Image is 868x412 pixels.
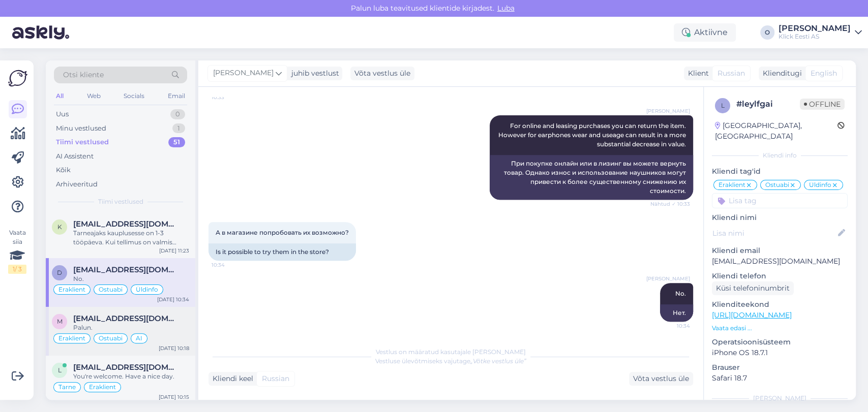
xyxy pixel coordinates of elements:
div: Нет. [660,304,693,322]
span: Otsi kliente [63,70,104,80]
div: [DATE] 11:23 [159,247,189,255]
div: juhib vestlust [287,68,339,79]
span: 10:34 [212,261,250,269]
span: 10:33 [212,93,250,101]
div: [DATE] 10:18 [159,344,189,352]
div: Socials [122,89,146,103]
div: # leylfgai [736,98,800,110]
p: Vaata edasi ... [712,324,848,333]
div: Email [166,89,187,103]
span: Eraklient [58,335,85,341]
p: Kliendi telefon [712,271,848,281]
div: Klient [684,68,709,79]
span: Luba [494,4,518,13]
div: Kliendi keel [208,373,253,384]
span: For online and leasing purchases you can return the item. However for earphones wear and useage c... [498,122,687,148]
div: Kliendi info [712,151,848,160]
span: Üldinfo [136,287,158,293]
div: Küsi telefoninumbrit [712,281,794,295]
div: Web [85,89,103,103]
span: [PERSON_NAME] [646,107,690,115]
div: Klienditugi [759,68,802,79]
p: Brauser [712,362,848,373]
span: Tiimi vestlused [98,197,143,206]
span: English [811,68,837,79]
div: Võta vestlus üle [350,67,414,80]
div: 51 [168,137,185,147]
p: [EMAIL_ADDRESS][DOMAIN_NAME] [712,256,848,267]
div: [GEOGRAPHIC_DATA], [GEOGRAPHIC_DATA] [715,120,837,142]
span: Eraklient [719,182,745,188]
div: Arhiveeritud [56,179,98,189]
div: 0 [170,109,185,119]
span: mihkelveske@gmail.com [73,314,179,323]
span: l [58,366,62,374]
img: Askly Logo [8,69,27,88]
div: [DATE] 10:15 [159,393,189,401]
p: Operatsioonisüsteem [712,337,848,347]
div: AI Assistent [56,151,94,162]
div: Klick Eesti AS [779,33,851,41]
p: Safari 18.7 [712,373,848,384]
div: Kõik [56,165,71,175]
span: Nähtud ✓ 10:33 [650,200,690,208]
input: Lisa tag [712,193,848,208]
div: [PERSON_NAME] [712,394,848,403]
span: Eraklient [58,287,85,293]
span: 10:34 [652,322,690,330]
a: [URL][DOMAIN_NAME] [712,310,792,320]
p: Kliendi email [712,245,848,256]
span: Ostuabi [99,287,123,293]
p: iPhone OS 18.7.1 [712,347,848,358]
div: 1 / 3 [8,265,26,274]
a: [PERSON_NAME]Klick Eesti AS [779,24,862,41]
span: Vestluse ülevõtmiseks vajutage [375,357,526,365]
span: l [721,102,725,109]
span: А в магазине попробовать их возможно? [216,229,349,236]
span: D [57,269,62,276]
div: You're welcome. Have a nice day. [73,372,189,381]
span: Dan080902@gmail.com [73,265,179,274]
div: Tiimi vestlused [56,137,109,147]
span: Eraklient [89,384,116,390]
p: Kliendi nimi [712,212,848,223]
span: Ostuabi [765,182,789,188]
div: При покупке онлайн или в лизинг вы можете вернуть товар. Однако износ и использование наушников м... [490,155,693,200]
div: 1 [172,123,185,134]
span: Ostuabi [99,335,123,341]
div: [PERSON_NAME] [779,24,851,33]
span: k [57,223,62,231]
p: Kliendi tag'id [712,166,848,177]
span: Tarne [58,384,76,390]
span: Russian [262,373,289,384]
div: No. [73,274,189,283]
span: AI [136,335,142,341]
p: Klienditeekond [712,299,848,310]
div: Võta vestlus üle [629,372,693,386]
span: [PERSON_NAME] [213,68,274,79]
div: Palun. [73,323,189,332]
span: m [57,318,63,325]
span: Üldinfo [809,182,831,188]
i: „Võtke vestlus üle” [470,357,526,365]
span: Offline [800,99,845,110]
span: Vestlus on määratud kasutajale [PERSON_NAME] [376,348,526,356]
span: Russian [717,68,745,79]
div: Minu vestlused [56,123,106,134]
div: Aktiivne [674,23,736,42]
div: All [54,89,66,103]
div: Vaata siia [8,228,26,274]
div: Uus [56,109,69,119]
div: [DATE] 10:34 [157,296,189,303]
span: [PERSON_NAME] [646,275,690,282]
span: leralera03081993@gmail.com [73,363,179,372]
div: O [760,25,774,40]
div: Is it possible to try them in the store? [208,243,356,261]
div: Tarneajaks kauplusesse on 1-3 tööpäeva. Kui tellimus on valmis tuleb selle kohta teavitav e-mail. [73,229,189,247]
span: kainovoolmaa@outlook.com [73,219,179,229]
input: Lisa nimi [712,228,836,239]
span: No. [675,290,686,297]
